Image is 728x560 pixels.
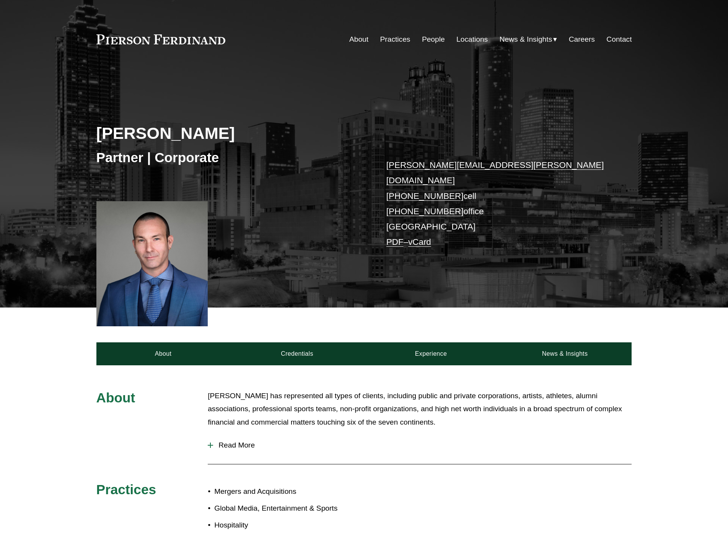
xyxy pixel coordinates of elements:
p: [PERSON_NAME] has represented all types of clients, including public and private corporations, ar... [208,389,632,429]
a: About [96,342,230,365]
span: Practices [96,482,156,497]
span: Read More [213,441,632,449]
span: News & Insights [500,33,552,46]
p: Hospitality [214,519,364,532]
p: Global Media, Entertainment & Sports [214,502,364,515]
h3: Partner | Corporate [96,149,364,166]
p: cell office [GEOGRAPHIC_DATA] – [386,158,609,250]
a: PDF [386,237,404,247]
a: folder dropdown [500,32,557,47]
a: Experience [364,342,498,365]
a: Locations [456,32,488,47]
a: [PERSON_NAME][EMAIL_ADDRESS][PERSON_NAME][DOMAIN_NAME] [386,160,604,185]
span: About [96,390,135,405]
a: People [422,32,445,47]
a: vCard [408,237,431,247]
a: [PHONE_NUMBER] [386,207,464,216]
a: News & Insights [498,342,632,365]
button: Read More [208,435,632,455]
a: Credentials [230,342,364,365]
a: Practices [380,32,410,47]
a: Contact [606,32,632,47]
a: About [349,32,368,47]
a: Careers [569,32,595,47]
h2: [PERSON_NAME] [96,123,364,143]
p: Mergers and Acquisitions [214,485,364,498]
a: [PHONE_NUMBER] [386,191,464,201]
